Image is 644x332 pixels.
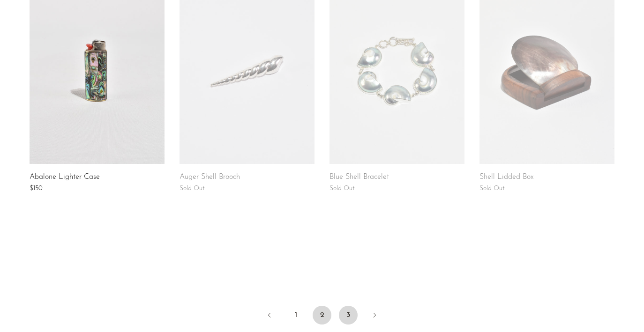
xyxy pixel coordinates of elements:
[30,173,100,182] a: Abalone Lighter Case
[479,173,533,182] a: Shell Lidded Box
[180,185,205,192] span: Sold Out
[180,173,240,182] a: Auger Shell Brooch
[30,185,43,192] span: $150
[329,185,355,192] span: Sold Out
[339,306,358,325] a: 3
[479,185,505,192] span: Sold Out
[329,173,389,182] a: Blue Shell Bracelet
[260,306,279,326] a: Previous
[313,306,331,325] span: 2
[365,306,384,326] a: Next
[286,306,305,325] a: 1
